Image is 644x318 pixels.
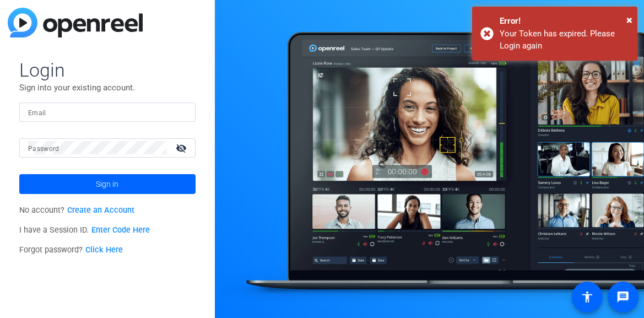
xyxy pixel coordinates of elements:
[96,170,118,198] span: Sign in
[500,15,629,28] div: Error!
[19,245,123,255] span: Forgot password?
[19,82,196,94] p: Sign into your existing account.
[28,109,46,117] mat-label: Email
[581,290,594,304] mat-icon: accessibility
[616,290,630,304] mat-icon: message
[169,140,196,156] mat-icon: visibility_off
[91,225,150,235] a: Enter Code Here
[19,174,196,194] button: Sign in
[28,105,187,118] input: Enter Email Address
[8,8,143,37] img: blue-gradient.svg
[28,145,59,153] mat-label: Password
[500,28,629,52] div: Your Token has expired. Please Login again
[626,13,632,26] span: ×
[67,206,134,215] a: Create an Account
[19,206,134,215] span: No account?
[626,12,632,28] button: Close
[19,225,150,235] span: I have a Session ID.
[19,58,196,82] span: Login
[85,245,123,255] a: Click Here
